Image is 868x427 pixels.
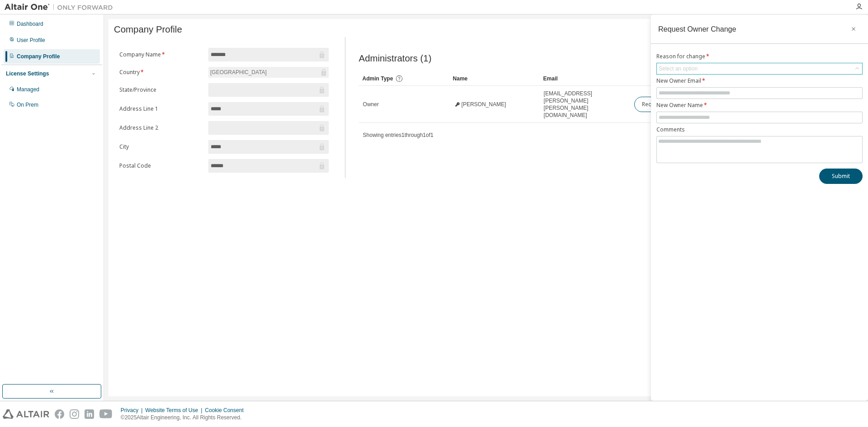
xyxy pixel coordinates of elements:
label: City [119,143,203,150]
label: Reason for change [656,53,863,60]
div: Website Terms of Use [145,407,205,414]
div: User Profile [17,37,45,44]
div: On Prem [17,101,38,108]
p: © 2025 Altair Engineering, Inc. All Rights Reserved. [121,414,249,422]
div: [GEOGRAPHIC_DATA] [209,67,268,77]
div: Select an option [659,65,698,72]
label: Comments [656,126,863,133]
div: Request Owner Change [658,25,736,33]
img: instagram.svg [70,409,79,419]
img: facebook.svg [55,409,64,419]
div: [GEOGRAPHIC_DATA] [208,67,329,78]
div: Managed [17,86,39,93]
div: Privacy [121,407,145,414]
div: License Settings [6,70,49,77]
label: State/Province [119,86,203,94]
label: Address Line 1 [119,105,203,113]
span: Showing entries 1 through 1 of 1 [363,132,434,138]
button: Submit [819,169,863,184]
img: Altair One [5,3,118,12]
img: altair_logo.svg [3,409,49,419]
div: Name [453,71,536,86]
img: youtube.svg [99,409,113,419]
span: Owner [363,101,379,108]
span: [PERSON_NAME] [462,101,506,108]
div: Email [543,71,627,86]
button: Request Owner Change [634,97,711,112]
div: Cookie Consent [205,407,249,414]
span: Company Profile [114,24,182,35]
div: Company Profile [17,53,60,60]
label: Address Line 2 [119,124,203,131]
span: Administrators (1) [359,53,432,64]
label: Company Name [119,51,203,58]
img: linkedin.svg [85,409,94,419]
label: New Owner Name [656,102,863,109]
label: New Owner Email [656,77,863,84]
label: Postal Code [119,162,203,169]
label: Country [119,69,203,76]
div: Dashboard [17,20,43,28]
span: [EMAIL_ADDRESS][PERSON_NAME][PERSON_NAME][DOMAIN_NAME] [544,90,626,119]
span: Admin Type [363,75,393,82]
div: Select an option [657,63,862,74]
